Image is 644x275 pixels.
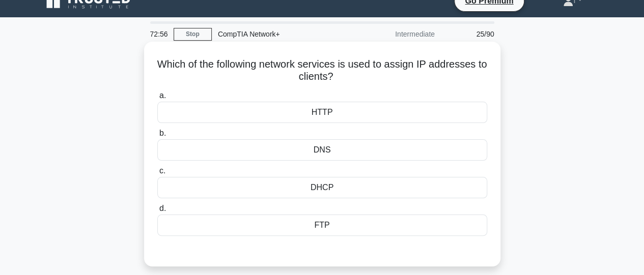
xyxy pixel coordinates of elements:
span: a. [159,91,166,100]
div: 72:56 [144,24,174,44]
div: Intermediate [352,24,441,44]
span: d. [159,204,166,212]
div: HTTP [157,102,487,123]
div: DNS [157,139,487,161]
div: FTP [157,215,487,236]
a: Stop [174,28,212,41]
span: b. [159,129,166,137]
h5: Which of the following network services is used to assign IP addresses to clients? [156,58,488,83]
div: 25/90 [441,24,500,44]
div: CompTIA Network+ [212,24,352,44]
span: c. [159,166,165,175]
div: DHCP [157,177,487,198]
